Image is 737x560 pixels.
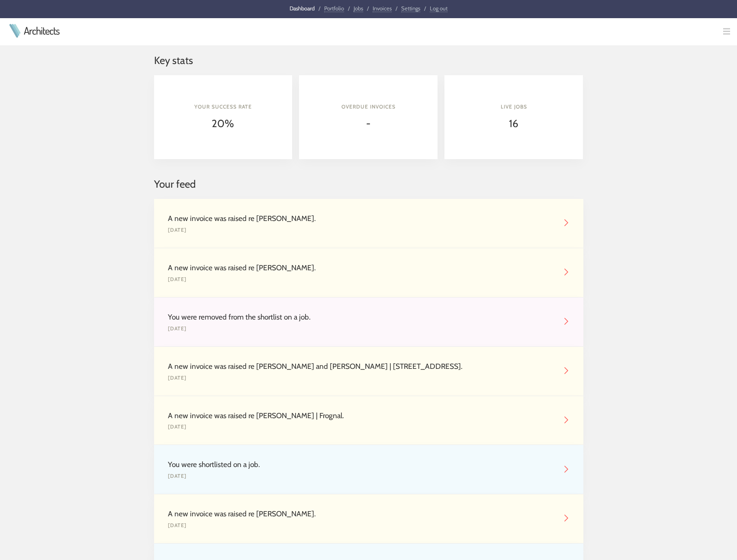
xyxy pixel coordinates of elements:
div: A new invoice was raised re [PERSON_NAME]. [168,262,556,273]
div: [DATE] [168,522,556,529]
div: [DATE] [168,374,556,382]
div: A new invoice was raised re [PERSON_NAME] | Frognal. [168,410,556,421]
span: / [367,5,369,12]
a: Invoices [373,5,392,12]
a: Jobs [354,5,363,12]
div: You were removed from the shortlist on a job. [168,311,556,323]
span: / [396,5,397,12]
a: Architects [24,26,59,36]
div: A new invoice was raised re [PERSON_NAME]. [168,213,556,224]
span: - [366,117,370,130]
h4: Overdue invoices [313,103,424,111]
div: [DATE] [168,275,556,283]
h4: Live jobs [458,103,569,111]
h2: Your feed [154,176,583,192]
div: A new invoice was raised re [PERSON_NAME]. [168,508,556,519]
span: / [319,5,320,12]
a: Log out [430,5,447,12]
a: Portfolio [324,5,344,12]
h2: Key stats [154,53,583,68]
div: [DATE] [168,226,556,234]
span: / [348,5,350,12]
a: Settings [401,5,420,12]
div: [DATE] [168,472,556,480]
div: You were shortlisted on a job. [168,459,556,470]
span: / [424,5,426,12]
img: Architects [7,24,23,38]
span: 20% [212,117,234,130]
h4: Your success rate [168,103,279,111]
div: [DATE] [168,423,556,431]
span: 16 [509,117,518,130]
a: Dashboard [290,5,315,12]
div: [DATE] [168,325,556,333]
div: A new invoice was raised re [PERSON_NAME] and [PERSON_NAME] | [STREET_ADDRESS]. [168,361,556,372]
